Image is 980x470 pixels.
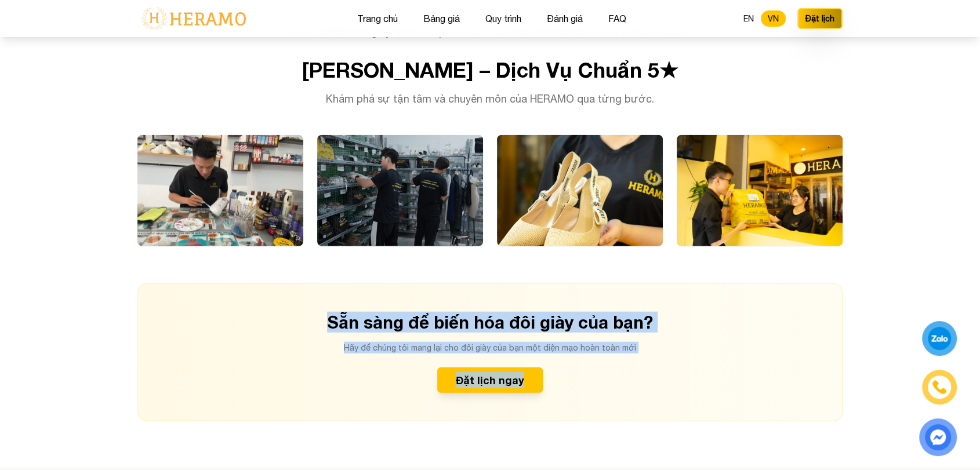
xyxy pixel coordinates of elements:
[736,10,761,27] button: EN
[437,367,543,393] button: Đặt lịch ngay
[924,371,955,403] a: phone-icon
[797,8,843,29] button: Đặt lịch
[605,11,630,26] button: FAQ
[482,11,525,26] button: Quy trình
[137,59,843,82] h3: [PERSON_NAME] – Dịch Vụ Chuẩn 5★
[137,6,249,31] img: logo-with-text.png
[166,342,814,354] p: Hãy để chúng tôi mang lại cho đôi giày của bạn một diện mạo hoàn toàn mới
[166,312,814,333] h3: Sẵn sàng để biến hóa đôi giày của bạn?
[420,11,463,26] button: Bảng giá
[933,381,946,394] img: phone-icon
[295,91,685,107] p: Khám phá sự tận tâm và chuyên môn của HERAMO qua từng bước.
[543,11,586,26] button: Đánh giá
[761,10,786,27] button: VN
[354,11,401,26] button: Trang chủ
